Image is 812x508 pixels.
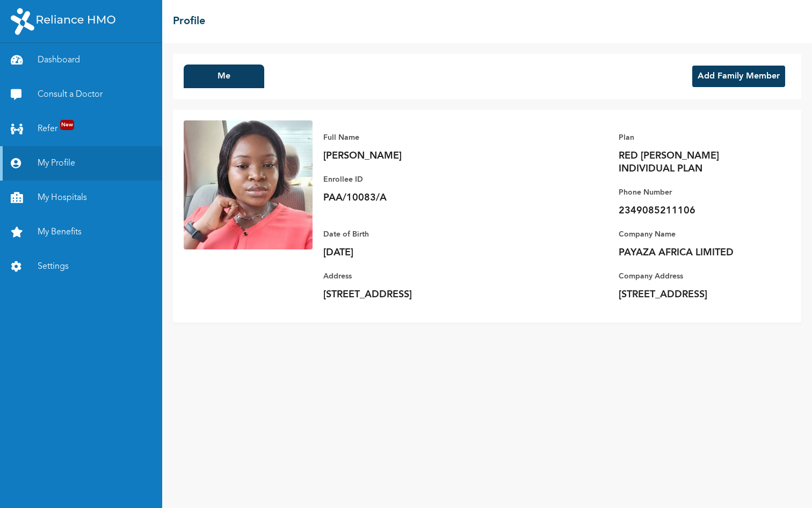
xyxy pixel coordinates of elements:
img: RelianceHMO's Logo [11,8,115,35]
img: Enrollee [184,120,313,249]
p: Date of Birth [323,228,474,241]
p: 2349085211106 [619,204,769,217]
p: Full Name [323,131,474,144]
p: [DATE] [323,246,474,259]
span: New [60,120,74,130]
h2: Profile [173,13,205,30]
p: Phone Number [619,186,769,199]
button: Me [184,65,264,88]
p: [PERSON_NAME] [323,149,474,162]
p: RED [PERSON_NAME] INDIVIDUAL PLAN [619,149,769,175]
p: Address [323,270,474,283]
p: Company Name [619,228,769,241]
p: [STREET_ADDRESS] [619,288,769,301]
button: Add Family Member [692,66,785,87]
p: Company Address [619,270,769,283]
p: Enrollee ID [323,173,474,186]
p: [STREET_ADDRESS] [323,288,474,301]
p: PAYAZA AFRICA LIMITED [619,246,769,259]
p: PAA/10083/A [323,191,474,204]
p: Plan [619,131,769,144]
